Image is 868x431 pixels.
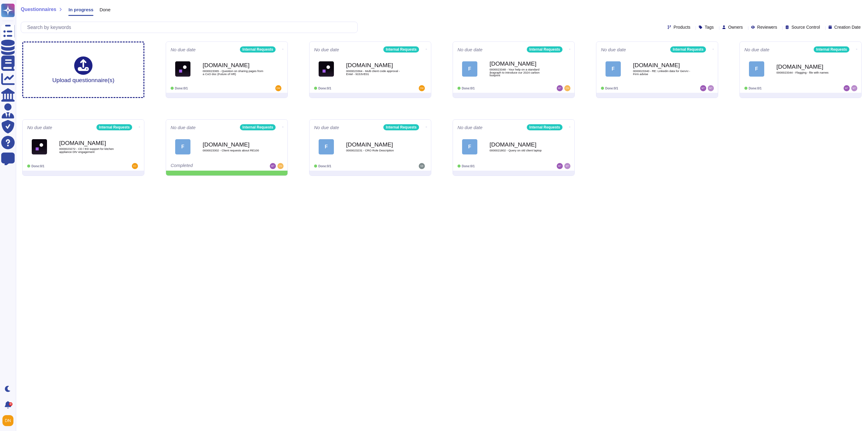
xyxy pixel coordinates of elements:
div: F [749,61,764,77]
span: Done: 0/1 [175,87,188,90]
div: F [462,139,477,154]
img: Logo [32,139,47,154]
span: Questionnaires [21,7,56,12]
span: Done: 0/1 [462,87,475,90]
span: No due date [171,47,196,52]
b: [DOMAIN_NAME] [346,62,407,68]
span: 0000023365 - Question on sharing pages from a CxO doc (Future of HR) [203,70,264,75]
img: Logo [175,61,190,77]
span: Reviewers [757,25,777,29]
span: Source Control [791,25,820,29]
div: Internal Requests [240,46,276,53]
span: 0000023344 - Flagging - file with names [776,71,837,74]
img: user [277,163,284,169]
img: user [708,85,714,91]
span: Tags [705,25,714,29]
span: 0000023231 - CRO Role Description [346,149,407,152]
div: Completed [171,163,245,169]
span: Creation Date [834,25,861,29]
span: No due date [27,125,52,130]
div: F [175,139,190,154]
img: user [2,415,13,426]
div: Internal Requests [383,124,419,130]
span: 0000023364 - Multi client code approval - Entel - 9153VE01 [346,70,407,75]
span: No due date [314,47,339,52]
img: user [557,163,563,169]
span: No due date [601,47,626,52]
b: [DOMAIN_NAME] [203,62,264,68]
img: user [132,163,138,169]
img: user [700,85,706,91]
span: Done: 0/1 [318,87,331,90]
div: Internal Requests [527,124,562,130]
b: [DOMAIN_NAME] [776,64,837,70]
div: Internal Requests [814,46,849,53]
div: Upload questionnaire(s) [52,56,114,83]
span: Done: 0/1 [31,165,44,168]
div: 9+ [9,402,13,406]
span: Products [674,25,690,29]
div: Internal Requests [527,46,562,53]
b: [DOMAIN_NAME] [203,142,264,147]
b: [DOMAIN_NAME] [346,142,407,147]
span: 0000023302 - Client requests about RE100 [203,149,264,152]
img: user [564,163,570,169]
b: [DOMAIN_NAME] [59,140,120,146]
div: Internal Requests [240,124,276,130]
div: Internal Requests [383,46,419,53]
div: F [462,61,477,77]
div: F [319,139,334,154]
span: No due date [458,47,483,52]
img: user [419,163,425,169]
img: user [564,85,570,91]
img: user [275,85,281,91]
input: Search by keywords [24,22,357,33]
span: 0000023348 - Your help on a standard âragraph to introduce our 2024 carbon footprint [490,68,551,77]
b: [DOMAIN_NAME] [490,61,551,67]
span: 0000021802 - Query on old client laptop [490,149,551,152]
img: user [419,85,425,91]
span: Done: 0/1 [462,165,475,168]
span: Owners [728,25,743,29]
span: Done: 0/1 [318,165,331,168]
b: [DOMAIN_NAME] [633,62,694,68]
span: No due date [744,47,769,52]
span: 0000023272 - CD / ED support for kitchen appliance DtV engagement [59,147,120,153]
div: Internal Requests [670,46,706,53]
button: user [1,414,18,427]
span: No due date [458,125,483,130]
span: Done [99,7,110,12]
img: user [844,85,850,91]
img: user [270,163,276,169]
span: 0000023340 - RE: Linkedin data for GenAI - Firm advise [633,70,694,75]
span: In progress [68,7,93,12]
span: Done: 0/1 [749,87,761,90]
div: F [606,61,621,77]
img: user [557,85,563,91]
div: Internal Requests [96,124,132,130]
b: [DOMAIN_NAME] [490,142,551,147]
img: user [851,85,857,91]
img: Logo [319,61,334,77]
span: No due date [314,125,339,130]
span: No due date [171,125,196,130]
span: Done: 0/1 [605,87,618,90]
